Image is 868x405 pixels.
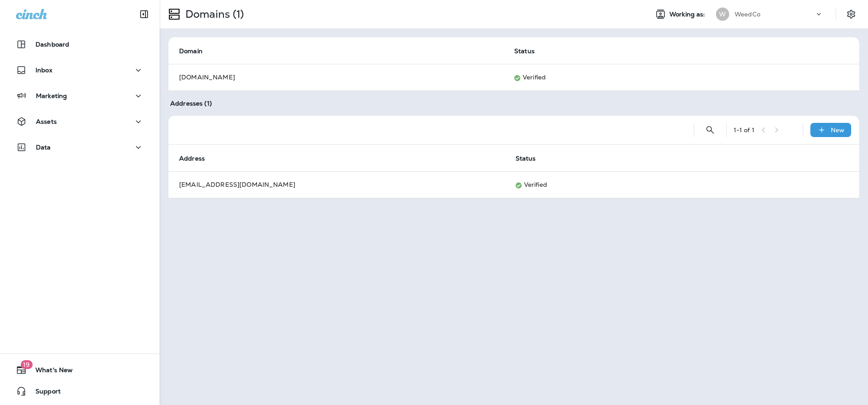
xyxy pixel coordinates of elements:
p: New [831,126,845,134]
span: Address [179,154,216,162]
div: W [716,8,729,21]
span: Working as: [669,11,707,18]
span: Addresses (1) [170,99,212,107]
p: Domains (1) [182,8,244,21]
span: Status [516,154,547,162]
p: WeedCo [735,11,760,18]
span: Domain [179,47,203,55]
span: Domain [179,47,214,55]
button: Settings [843,6,859,22]
p: Dashboard [35,41,69,48]
td: Verified [505,171,838,198]
button: Collapse Sidebar [132,5,156,23]
span: 19 [20,360,32,369]
button: Marketing [9,87,151,105]
td: Verified [504,64,838,90]
button: Assets [9,113,151,130]
p: Inbox [35,67,52,74]
span: Address [179,155,205,162]
button: Data [9,138,151,156]
td: [DOMAIN_NAME] [168,64,504,90]
span: Status [514,47,535,55]
button: Dashboard [9,35,151,53]
span: What's New [27,366,73,377]
span: Status [514,47,546,55]
div: 1 - 1 of 1 [734,126,755,134]
td: [EMAIL_ADDRESS][DOMAIN_NAME] [168,171,505,198]
p: Marketing [36,92,67,99]
button: Search Addresses [701,121,719,139]
p: Assets [36,118,57,125]
p: Data [36,144,51,151]
button: 19What's New [9,361,151,379]
button: Support [9,382,151,400]
span: Status [516,155,536,162]
span: Support [27,388,61,398]
button: Inbox [9,61,151,79]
